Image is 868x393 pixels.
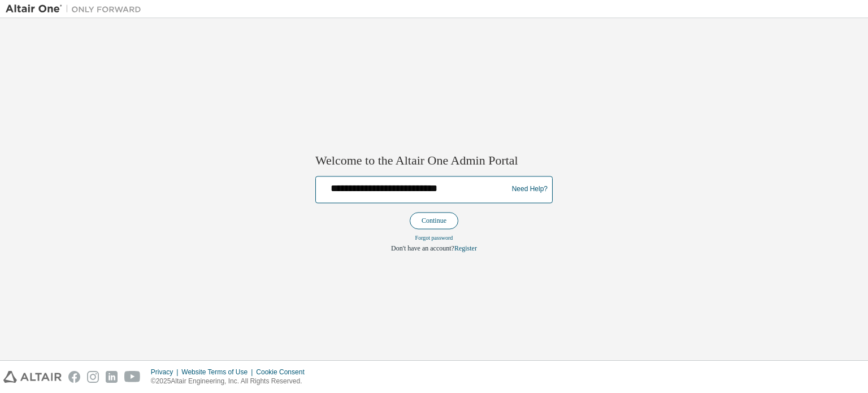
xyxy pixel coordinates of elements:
[87,371,99,383] img: instagram.svg
[415,235,453,241] a: Forgot password
[3,371,62,383] img: altair_logo.svg
[315,153,553,169] h2: Welcome to the Altair One Admin Portal
[151,377,311,386] p: © 2025 Altair Engineering, Inc. All Rights Reserved.
[512,189,548,190] a: Need Help?
[6,3,147,15] img: Altair One
[124,371,141,383] img: youtube.svg
[68,371,80,383] img: facebook.svg
[151,368,181,377] div: Privacy
[256,368,311,377] div: Cookie Consent
[106,371,118,383] img: linkedin.svg
[391,244,454,252] span: Don't have an account?
[181,368,256,377] div: Website Terms of Use
[410,212,458,229] button: Continue
[454,244,477,252] a: Register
